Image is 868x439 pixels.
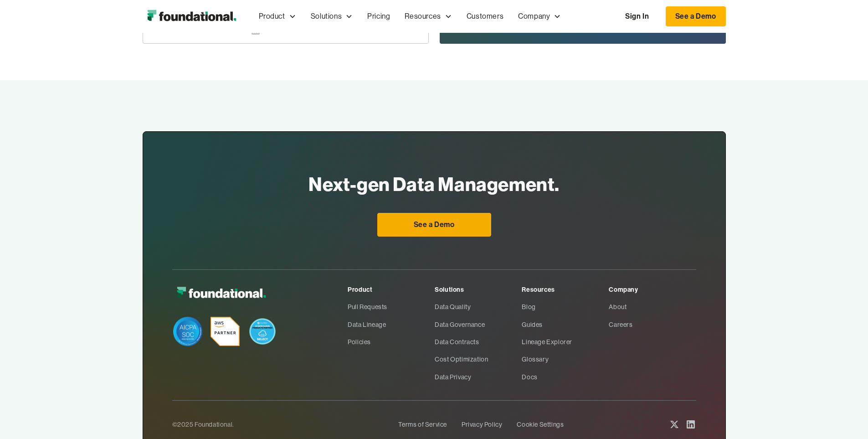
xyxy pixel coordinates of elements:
div: Company [511,1,568,31]
a: Cost Optimization [435,351,522,368]
a: Guides [522,316,609,333]
a: About [609,298,696,315]
img: Foundational Logo [143,7,241,26]
a: Privacy Policy [462,416,502,433]
div: Company [518,10,550,22]
div: Product [252,1,303,31]
div: Product [259,10,285,22]
img: SOC Badge [173,317,202,346]
a: Docs [522,368,609,386]
a: Customers [459,1,511,31]
a: Lineage Explorer [522,333,609,351]
div: ©2025 Foundational. [172,419,391,429]
a: Careers [609,316,696,333]
img: Foundational Logo White [172,284,270,302]
a: Sign In [616,7,658,26]
a: Blog [522,298,609,315]
a: Pull Requests [348,298,435,315]
div: Product [348,284,435,294]
iframe: Chat Widget [704,333,868,439]
div: Company [609,284,696,294]
div: Solutions [311,10,342,22]
a: See a Demo [377,213,491,237]
div: Resources [397,1,459,31]
a: Cookie Settings [517,416,564,433]
a: Policies [348,333,435,351]
div: Solutions [435,284,522,294]
a: Pricing [360,1,397,31]
a: Data Governance [435,316,522,333]
a: Data Lineage [348,316,435,333]
a: Glossary [522,351,609,368]
a: Data Quality [435,298,522,315]
div: Resources [522,284,609,294]
a: Data Contracts [435,333,522,351]
a: Data Privacy [435,368,522,386]
div: Solutions [303,1,360,31]
a: See a Demo [666,6,726,26]
div: Resources [405,10,441,22]
a: home [143,7,241,26]
a: Terms of Service [398,416,447,433]
h2: Next-gen Data Management. [308,170,560,198]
